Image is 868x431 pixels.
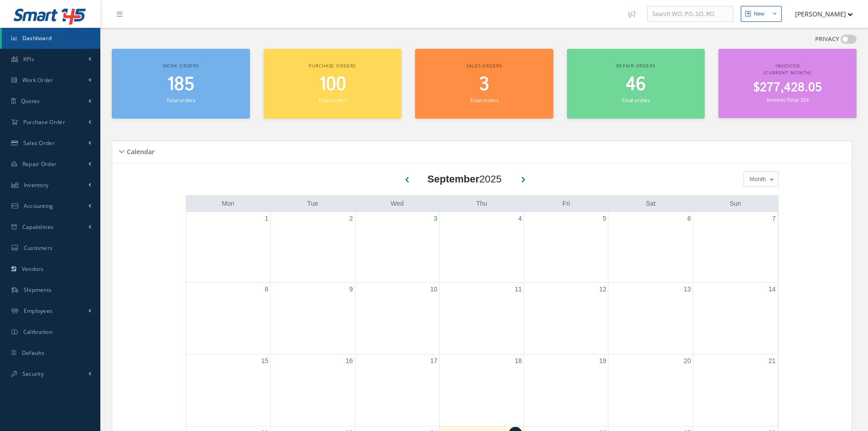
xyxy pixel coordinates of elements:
[728,198,743,209] a: Sunday
[2,28,100,49] a: Dashboard
[770,212,778,225] a: September 7, 2025
[23,328,52,336] span: Calibration
[270,354,355,426] td: September 16, 2025
[428,354,439,368] a: September 17, 2025
[439,212,524,283] td: September 4, 2025
[608,212,693,283] td: September 6, 2025
[598,283,608,296] a: September 12, 2025
[167,72,194,98] span: 185
[22,370,44,378] span: Security
[616,62,655,69] span: Repair orders
[264,49,402,119] a: Purchase orders 100 Total orders
[427,171,502,187] div: 2025
[516,212,524,225] a: September 4, 2025
[686,212,693,225] a: September 6, 2025
[389,198,405,209] a: Wednesday
[682,354,693,368] a: September 20, 2025
[186,282,270,354] td: September 8, 2025
[22,76,53,84] span: Work Order
[263,283,270,296] a: September 8, 2025
[741,6,782,22] button: New
[355,282,439,354] td: September 10, 2025
[415,49,553,119] a: Sales orders 3 Total orders
[754,10,764,18] div: New
[348,283,355,296] a: September 9, 2025
[693,354,777,426] td: September 21, 2025
[24,307,53,315] span: Employees
[344,354,355,368] a: September 16, 2025
[355,354,439,426] td: September 17, 2025
[524,354,608,426] td: September 19, 2025
[24,202,53,210] span: Accounting
[23,55,34,63] span: KPIs
[263,212,270,225] a: September 1, 2025
[22,265,44,273] span: Vendors
[22,349,44,357] span: Defaults
[309,62,356,69] span: Purchase orders
[767,354,778,368] a: September 21, 2025
[439,354,524,426] td: September 18, 2025
[567,49,705,119] a: Repair orders 46 Total orders
[428,283,439,296] a: September 10, 2025
[693,282,777,354] td: September 14, 2025
[622,97,650,104] small: Total orders
[24,286,52,294] span: Shipments
[22,160,57,168] span: Repair Order
[764,69,811,76] span: (Current Month)
[682,283,693,296] a: September 13, 2025
[524,212,608,283] td: September 5, 2025
[186,212,270,283] td: September 1, 2025
[513,354,524,368] a: September 18, 2025
[23,139,55,147] span: Sales Order
[647,6,733,22] input: Search WO, PO, SO, RO
[598,354,608,368] a: September 19, 2025
[220,198,236,209] a: Monday
[112,49,250,119] a: Work orders 185 Total orders
[815,35,839,44] label: PRIVACY
[270,212,355,283] td: September 2, 2025
[513,283,524,296] a: September 11, 2025
[466,62,502,69] span: Sales orders
[775,62,800,69] span: Invoiced
[427,173,479,185] b: September
[348,212,355,225] a: September 2, 2025
[753,79,822,97] span: $277,428.05
[786,5,853,23] button: [PERSON_NAME]
[432,212,439,225] a: September 3, 2025
[355,212,439,283] td: September 3, 2025
[22,223,54,231] span: Capabilities
[306,198,320,209] a: Tuesday
[524,282,608,354] td: September 12, 2025
[608,282,693,354] td: September 13, 2025
[186,354,270,426] td: September 15, 2025
[24,244,53,252] span: Customers
[23,118,65,126] span: Purchase Order
[601,212,608,225] a: September 5, 2025
[718,49,857,118] a: Invoiced (Current Month) $277,428.05 Invoices Total: 324
[767,96,809,103] small: Invoices Total: 324
[22,34,52,42] span: Dashboard
[747,175,766,184] span: Month
[24,181,49,189] span: Inventory
[644,198,657,209] a: Saturday
[319,72,346,98] span: 100
[608,354,693,426] td: September 20, 2025
[561,198,572,209] a: Friday
[163,62,199,69] span: Work orders
[767,283,778,296] a: September 14, 2025
[693,212,777,283] td: September 7, 2025
[270,282,355,354] td: September 9, 2025
[124,145,155,156] h5: Calendar
[166,97,195,104] small: Total orders
[439,282,524,354] td: September 11, 2025
[21,97,40,105] span: Quotes
[479,72,489,98] span: 3
[318,97,347,104] small: Total orders
[470,97,498,104] small: Total orders
[474,198,489,209] a: Thursday
[260,354,270,368] a: September 15, 2025
[626,72,646,98] span: 46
